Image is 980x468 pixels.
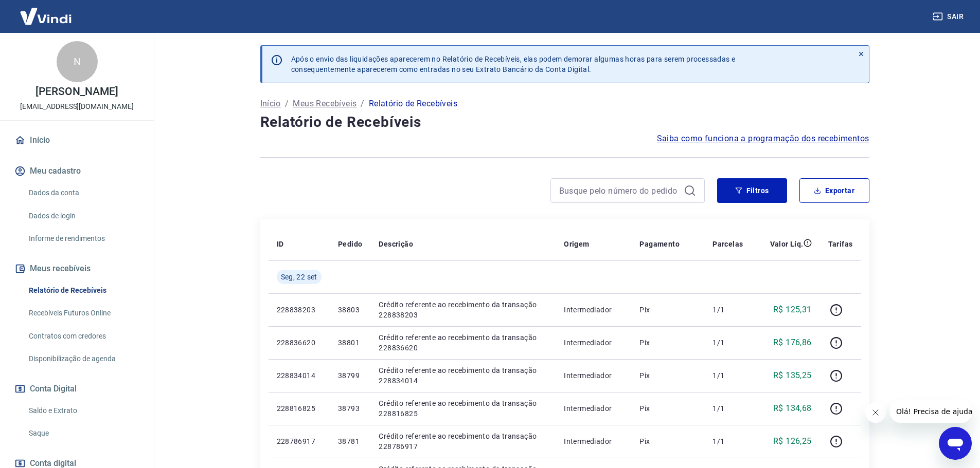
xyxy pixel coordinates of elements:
[277,370,322,381] p: 228834014
[57,41,98,82] div: N
[338,338,362,348] p: 38801
[361,98,364,110] p: /
[291,54,736,74] p: Após o envio das liquidações aparecerem no Relatório de Recebíveis, elas podem demorar algumas ho...
[25,303,141,324] a: Recebíveis Futuros Online
[865,402,886,423] iframe: Fechar mensagem
[260,112,869,133] h4: Relatório de Recebíveis
[12,160,141,182] button: Meu cadastro
[712,370,743,381] p: 1/1
[799,178,869,203] button: Exportar
[559,183,680,198] input: Busque pelo número do pedido
[25,228,141,249] a: Informe de rendimentos
[712,403,743,414] p: 1/1
[260,98,281,110] a: Início
[379,299,547,320] p: Crédito referente ao recebimento da transação 228838203
[712,239,743,249] p: Parcelas
[12,257,141,280] button: Meus recebíveis
[639,338,696,348] p: Pix
[277,403,322,414] p: 228816825
[564,403,623,414] p: Intermediador
[25,400,141,421] a: Saldo e Extrato
[281,272,317,282] span: Seg, 22 set
[293,98,357,110] a: Meus Recebíveis
[338,239,362,249] p: Pedido
[25,280,141,301] a: Relatório de Recebíveis
[12,378,141,400] button: Conta Digital
[379,239,413,249] p: Descrição
[12,1,79,32] img: Vindi
[773,369,812,382] p: R$ 135,25
[12,129,141,152] a: Início
[338,370,362,381] p: 38799
[564,305,623,315] p: Intermediador
[564,239,589,249] p: Origem
[639,436,696,446] p: Pix
[717,178,787,203] button: Filtros
[25,205,141,227] a: Dados de login
[890,400,972,423] iframe: Mensagem da empresa
[939,427,972,460] iframe: Botão para abrir a janela de mensagens
[712,305,743,315] p: 1/1
[564,436,623,446] p: Intermediador
[277,305,322,315] p: 228838203
[931,7,968,26] button: Sair
[379,365,547,386] p: Crédito referente ao recebimento da transação 228834014
[35,86,118,97] p: [PERSON_NAME]
[25,182,141,203] a: Dados da conta
[564,338,623,348] p: Intermediador
[639,305,696,315] p: Pix
[770,239,804,249] p: Valor Líq.
[338,403,362,414] p: 38793
[338,305,362,315] p: 38803
[25,326,141,347] a: Contratos com credores
[657,133,869,145] a: Saiba como funciona a programação dos recebimentos
[20,101,134,112] p: [EMAIL_ADDRESS][DOMAIN_NAME]
[369,98,457,110] p: Relatório de Recebíveis
[773,402,812,415] p: R$ 134,68
[773,336,812,349] p: R$ 176,86
[712,436,743,446] p: 1/1
[338,436,362,446] p: 38781
[379,431,547,452] p: Crédito referente ao recebimento da transação 228786917
[25,423,141,444] a: Saque
[277,436,322,446] p: 228786917
[773,435,812,447] p: R$ 126,25
[379,398,547,419] p: Crédito referente ao recebimento da transação 228816825
[773,304,812,316] p: R$ 125,31
[277,239,284,249] p: ID
[712,338,743,348] p: 1/1
[25,348,141,369] a: Disponibilização de agenda
[639,370,696,381] p: Pix
[285,98,289,110] p: /
[639,239,680,249] p: Pagamento
[564,370,623,381] p: Intermediador
[828,239,853,249] p: Tarifas
[379,332,547,353] p: Crédito referente ao recebimento da transação 228836620
[277,338,322,348] p: 228836620
[6,7,86,15] span: Olá! Precisa de ajuda?
[639,403,696,414] p: Pix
